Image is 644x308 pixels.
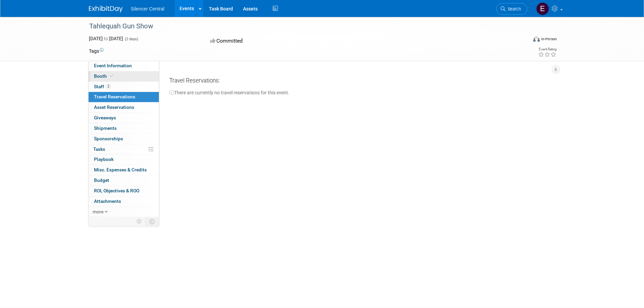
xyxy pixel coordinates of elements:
[533,36,540,42] img: Format-Inperson.png
[94,125,117,131] span: Shipments
[94,115,116,120] span: Giveaways
[169,87,550,96] div: There are currently no travel reservations for this event.
[94,84,111,89] span: Staff
[94,167,147,172] span: Misc. Expenses & Credits
[93,146,105,152] span: Tasks
[89,71,159,81] a: Booth
[89,113,159,123] a: Giveaways
[208,35,358,47] div: Committed
[505,6,521,11] span: Search
[496,3,527,15] a: Search
[89,82,159,92] a: Staff2
[89,155,159,165] a: Playbook
[94,198,121,204] span: Attachments
[94,73,115,79] span: Booth
[89,102,159,113] a: Asset Reservations
[541,37,557,42] div: In-Person
[89,134,159,144] a: Sponsorships
[169,77,550,87] div: Travel Reservations:
[94,157,114,162] span: Playbook
[103,36,109,41] span: to
[94,136,123,141] span: Sponsorships
[89,186,159,196] a: ROI, Objectives & ROO
[89,48,103,54] td: Tags
[487,35,557,45] div: Event Format
[89,165,159,175] a: Misc. Expenses & Credits
[89,144,159,155] a: Tasks
[131,6,165,11] span: Silencer Central
[89,123,159,134] a: Shipments
[93,209,103,214] span: more
[89,92,159,102] a: Travel Reservations
[134,217,145,226] td: Personalize Event Tab Strip
[106,84,111,89] span: 2
[89,6,123,13] img: ExhibitDay
[89,175,159,186] a: Budget
[89,61,159,71] a: Event Information
[124,37,138,41] span: (2 days)
[110,74,113,78] i: Booth reservation complete
[94,104,134,110] span: Asset Reservations
[87,20,517,32] div: Tahlequah Gun Show
[538,48,556,51] div: Event Rating
[89,36,123,41] span: [DATE] [DATE]
[89,207,159,217] a: more
[94,177,109,183] span: Budget
[89,196,159,207] a: Attachments
[536,2,549,15] img: Emma Houwman
[94,188,139,193] span: ROI, Objectives & ROO
[94,94,135,99] span: Travel Reservations
[94,63,132,68] span: Event Information
[145,217,159,226] td: Toggle Event Tabs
